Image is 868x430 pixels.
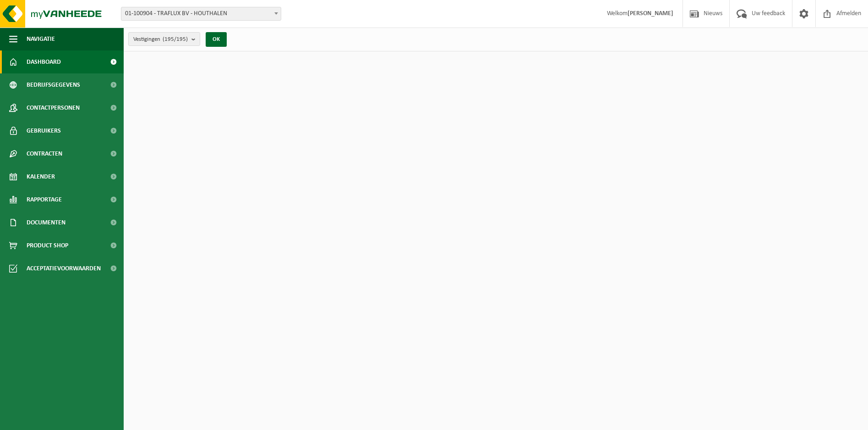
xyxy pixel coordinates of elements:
[27,50,61,73] span: Dashboard
[27,188,62,211] span: Rapportage
[163,36,188,42] count: (195/195)
[27,28,55,50] span: Navigatie
[133,33,188,46] span: Vestigingen
[27,96,80,119] span: Contactpersonen
[27,234,68,257] span: Product Shop
[121,7,281,20] span: 01-100904 - TRAFLUX BV - HOUTHALEN
[27,165,55,188] span: Kalender
[27,211,66,234] span: Documenten
[128,32,200,46] button: Vestigingen(195/195)
[27,73,80,96] span: Bedrijfsgegevens
[628,10,673,17] strong: [PERSON_NAME]
[27,119,61,142] span: Gebruikers
[206,32,227,47] button: OK
[27,257,101,280] span: Acceptatievoorwaarden
[121,7,281,21] span: 01-100904 - TRAFLUX BV - HOUTHALEN
[27,142,62,165] span: Contracten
